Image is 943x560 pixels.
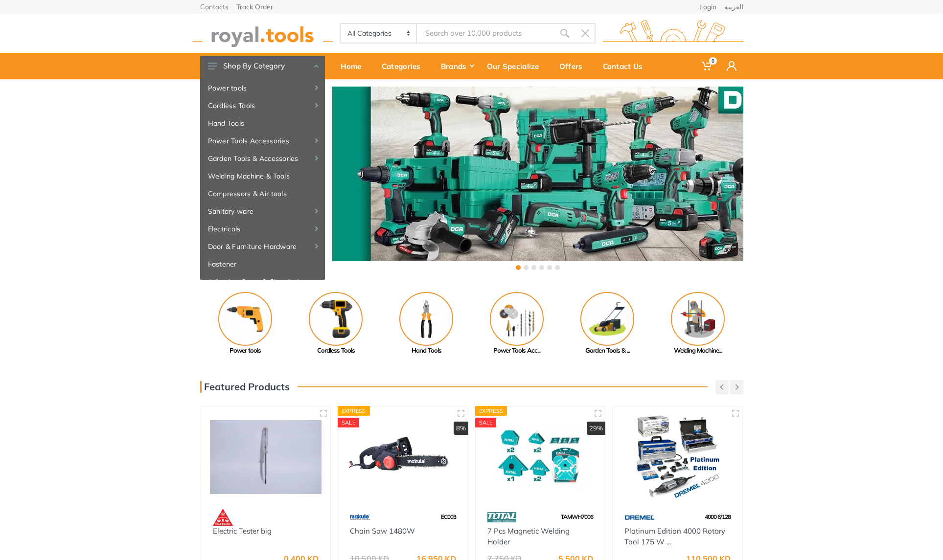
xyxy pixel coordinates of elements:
[653,346,743,356] div: Welding Machine...
[375,53,434,79] a: Categories
[490,292,544,346] img: Royal - Power Tools Accessories
[338,418,359,427] div: SALE
[695,53,720,79] a: 0
[699,3,716,10] a: Login
[484,415,597,499] img: Royal Tools - 7 Pcs Magnetic Welding Holder
[671,292,725,346] img: Royal - Welding Machine & Tools
[341,24,417,43] select: Category
[200,346,291,356] div: Power tools
[596,56,656,76] div: Contact Us
[192,20,333,47] img: royal.tools Logo
[580,292,634,346] img: Royal - Garden Tools & Accessories
[200,381,290,393] h3: Featured Products
[552,56,596,76] div: Offers
[475,406,507,416] div: Express
[472,292,562,356] a: Power Tools Acc...
[200,273,325,291] a: Adhesive, Spray & Chemical
[562,292,653,356] a: Garden Tools & ...
[480,53,552,79] a: Our Specialize
[653,292,743,356] a: Welding Machine...
[399,292,453,346] img: Royal - Hand Tools
[213,509,233,526] img: 61.webp
[200,292,291,356] a: Power tools
[200,97,325,114] a: Cordless Tools
[441,513,456,520] span: EC003
[621,415,734,499] img: Royal Tools - Platinum Edition 4000 Rotary Tool 175 W 128Pcs
[709,57,717,65] span: 0
[454,422,468,435] div: 8%
[200,3,229,10] a: Contacts
[350,509,370,526] img: 59.webp
[480,56,552,76] div: Our Specialize
[624,526,725,547] a: Platinum Edition 4000 Rotary Tool 175 W ...
[338,406,370,416] div: Express
[561,513,593,520] span: TAMWH7006
[475,418,497,427] div: SALE
[347,415,459,499] img: Royal Tools - Chain Saw 1480W
[724,3,743,10] a: العربية
[562,346,653,356] div: Garden Tools & ...
[417,23,554,44] input: Site search
[434,56,480,76] div: Brands
[200,255,325,273] a: Fastener
[375,56,434,76] div: Categories
[596,53,656,79] a: Contact Us
[334,53,375,79] a: Home
[487,526,570,547] a: 7 Pcs Magnetic Welding Holder
[213,526,272,536] a: Electric Tester big
[291,346,381,356] div: Cordless Tools
[236,3,273,10] a: Track Order
[200,238,325,255] a: Door & Furniture Hardware
[624,509,655,526] img: 67.webp
[200,185,325,202] a: Compressors & Air tools
[309,292,363,346] img: Royal - Cordless Tools
[487,509,517,526] img: 86.webp
[705,513,731,520] span: 4000 6/128
[210,415,322,499] img: Royal Tools - Electric Tester big
[603,20,743,47] img: royal.tools Logo
[350,526,415,536] a: Chain Saw 1480W
[552,53,596,79] a: Offers
[334,56,375,76] div: Home
[381,346,472,356] div: Hand Tools
[200,167,325,185] a: Welding Machine & Tools
[200,132,325,150] a: Power Tools Accessories
[200,79,325,97] a: Power tools
[200,202,325,220] a: Sanitary ware
[291,292,381,356] a: Cordless Tools
[200,56,325,76] button: Shop By Category
[200,220,325,238] a: Electricals
[472,346,562,356] div: Power Tools Acc...
[200,150,325,167] a: Garden Tools & Accessories
[587,422,605,435] div: 29%
[218,292,272,346] img: Royal - Power tools
[200,114,325,132] a: Hand Tools
[381,292,472,356] a: Hand Tools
